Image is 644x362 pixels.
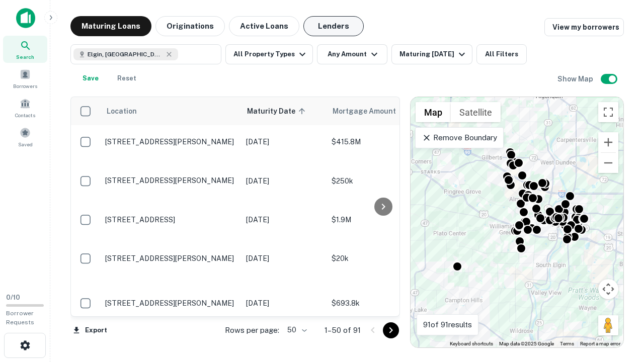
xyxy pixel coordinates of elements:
[325,324,361,336] p: 1–50 of 91
[327,97,437,125] th: Mortgage Amount
[3,65,47,92] a: Borrowers
[332,175,432,187] p: $250k
[246,175,321,187] p: [DATE]
[332,298,432,309] p: $693.8k
[422,132,497,144] p: Remove Boundary
[6,310,34,326] span: Borrower Requests
[598,132,618,152] button: Zoom in
[332,136,432,147] p: $415.8M
[413,334,446,347] a: Open this area in Google Maps (opens a new window)
[105,215,236,224] p: [STREET_ADDRESS]
[105,176,236,185] p: [STREET_ADDRESS][PERSON_NAME]
[15,111,35,119] span: Contacts
[155,16,225,36] button: Originations
[383,322,399,338] button: Go to next page
[106,105,137,117] span: Location
[580,341,620,346] a: Report a map error
[598,279,618,299] button: Map camera controls
[333,105,409,117] span: Mortgage Amount
[246,298,321,309] p: [DATE]
[225,44,313,64] button: All Property Types
[246,214,321,225] p: [DATE]
[3,94,47,121] a: Contacts
[3,36,47,63] a: Search
[105,137,236,146] p: [STREET_ADDRESS][PERSON_NAME]
[560,341,574,346] a: Terms (opens in new tab)
[411,97,623,347] div: 0 0
[451,102,501,122] button: Show satellite imagery
[105,299,236,308] p: [STREET_ADDRESS][PERSON_NAME]
[423,319,472,331] p: 91 of 91 results
[416,102,451,122] button: Show street map
[241,97,327,125] th: Maturity Date
[283,323,308,337] div: 50
[13,82,37,90] span: Borrowers
[88,50,163,59] span: Elgin, [GEOGRAPHIC_DATA], [GEOGRAPHIC_DATA]
[6,294,20,301] span: 0 / 10
[476,44,527,64] button: All Filters
[74,68,107,88] button: Save your search to get updates of matches that match your search criteria.
[247,105,308,117] span: Maturity Date
[229,16,299,36] button: Active Loans
[70,16,151,36] button: Maturing Loans
[16,53,34,61] span: Search
[332,253,432,264] p: $20k
[100,97,241,125] th: Location
[16,8,35,28] img: capitalize-icon.png
[413,334,446,347] img: Google
[399,48,468,60] div: Maturing [DATE]
[317,44,387,64] button: Any Amount
[3,123,47,150] a: Saved
[391,44,472,64] button: Maturing [DATE]
[598,153,618,173] button: Zoom out
[246,136,321,147] p: [DATE]
[18,140,33,148] span: Saved
[332,214,432,225] p: $1.9M
[499,341,554,346] span: Map data ©2025 Google
[594,282,644,330] iframe: Chat Widget
[557,73,595,84] h6: Show Map
[105,254,236,263] p: [STREET_ADDRESS][PERSON_NAME]
[70,323,110,338] button: Export
[111,68,143,88] button: Reset
[246,253,321,264] p: [DATE]
[303,16,364,36] button: Lenders
[450,340,493,347] button: Keyboard shortcuts
[225,324,279,336] p: Rows per page:
[544,18,624,36] a: View my borrowers
[598,102,618,122] button: Toggle fullscreen view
